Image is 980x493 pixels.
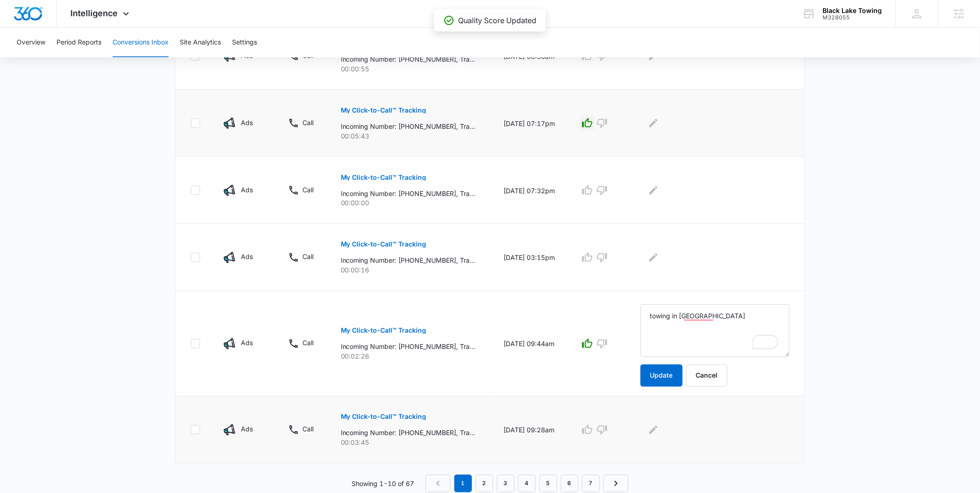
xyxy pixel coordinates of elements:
td: [DATE] 09:28am [492,397,569,464]
textarea: To enrich screen reader interactions, please activate Accessibility in Grammarly extension settings [641,304,790,357]
p: My Click-to-Call™ Tracking [341,174,427,181]
button: Update [641,365,683,387]
p: Call [302,185,314,195]
button: Overview [17,28,45,57]
img: website_grey.svg [15,24,22,32]
a: Page 3 [497,475,515,493]
p: Incoming Number: [PHONE_NUMBER], Tracking Number: [PHONE_NUMBER], Ring To: [PHONE_NUMBER], Caller... [341,54,476,64]
a: Page 6 [561,475,578,493]
p: 00:00:16 [341,265,481,275]
img: tab_keywords_by_traffic_grey.svg [92,54,100,61]
p: Call [302,252,314,262]
p: My Click-to-Call™ Tracking [341,241,427,248]
button: Site Analytics [180,28,221,57]
div: account name [823,7,882,14]
p: Quality Score Updated [459,15,537,26]
td: [DATE] 09:44am [492,291,569,397]
p: My Click-to-Call™ Tracking [341,328,427,334]
p: Incoming Number: [PHONE_NUMBER], Tracking Number: [PHONE_NUMBER], Ring To: [PHONE_NUMBER], Caller... [341,342,476,352]
em: 1 [454,475,472,493]
img: tab_domain_overview_orange.svg [25,54,32,61]
td: [DATE] 03:15pm [492,224,569,291]
p: 00:03:45 [341,438,481,448]
div: Keywords by Traffic [102,55,156,61]
button: Edit Comments [646,423,661,437]
button: Period Reports [57,28,101,57]
button: My Click-to-Call™ Tracking [341,406,427,428]
div: Domain Overview [35,55,83,61]
nav: Pagination [426,475,628,493]
p: Call [302,338,314,348]
p: Incoming Number: [PHONE_NUMBER], Tracking Number: [PHONE_NUMBER], Ring To: [PHONE_NUMBER], Caller... [341,189,476,198]
button: My Click-to-Call™ Tracking [341,99,427,121]
td: [DATE] 07:32pm [492,157,569,224]
p: 00:00:55 [341,64,481,74]
a: Page 5 [540,475,557,493]
p: My Click-to-Call™ Tracking [341,107,427,114]
button: My Click-to-Call™ Tracking [341,320,427,342]
p: Showing 1-10 of 67 [352,479,415,489]
a: Page 4 [518,475,536,493]
p: Ads [241,118,253,127]
div: account id [823,14,882,21]
a: Next Page [603,475,628,493]
button: Edit Comments [646,183,661,198]
td: [DATE] 07:17pm [492,90,569,157]
p: My Click-to-Call™ Tracking [341,414,427,420]
p: Call [302,424,314,434]
p: Incoming Number: [PHONE_NUMBER], Tracking Number: [PHONE_NUMBER], Ring To: [PHONE_NUMBER], Caller... [341,256,476,265]
button: Edit Comments [646,250,661,265]
p: Ads [241,185,253,195]
p: 00:02:26 [341,352,481,361]
div: v 4.0.25 [26,15,45,22]
button: My Click-to-Call™ Tracking [341,234,427,256]
button: Settings [232,28,257,57]
img: logo_orange.svg [15,15,22,22]
a: Page 2 [476,475,493,493]
button: Conversions Inbox [113,28,169,57]
p: Ads [241,424,253,434]
button: Cancel [686,365,728,387]
p: Ads [241,252,253,262]
div: Domain: [DOMAIN_NAME] [24,24,102,32]
p: Incoming Number: [PHONE_NUMBER], Tracking Number: [PHONE_NUMBER], Ring To: [PHONE_NUMBER], Caller... [341,428,476,438]
button: My Click-to-Call™ Tracking [341,166,427,189]
p: Ads [241,338,253,348]
a: Page 7 [582,475,600,493]
p: Incoming Number: [PHONE_NUMBER], Tracking Number: [PHONE_NUMBER], Ring To: [PHONE_NUMBER], Caller... [341,121,476,131]
button: Edit Comments [646,116,661,131]
p: 00:05:43 [341,131,481,141]
p: Call [302,118,314,127]
span: Intelligence [71,8,118,18]
p: 00:00:00 [341,198,481,208]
